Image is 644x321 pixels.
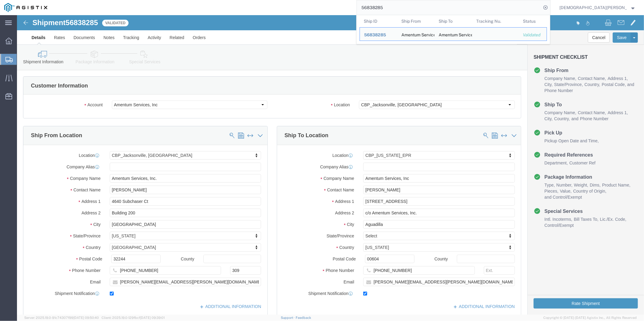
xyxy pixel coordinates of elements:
a: Support [281,316,296,319]
span: Christian Ovalles [559,4,627,11]
th: Status [519,15,547,27]
th: Ship ID [360,15,397,27]
span: Client: 2025.19.0-129fbcf [102,316,165,319]
div: 56838285 [364,32,393,38]
th: Tracking Nu. [472,15,519,27]
button: [DEMOGRAPHIC_DATA][PERSON_NAME] [559,4,636,11]
div: Amentum Services, Inc [439,28,468,41]
table: Search Results [360,15,550,44]
span: [DATE] 09:50:40 [73,316,99,319]
th: Ship To [434,15,472,27]
span: [DATE] 09:39:01 [140,316,165,319]
input: Search for shipment number, reference number [357,0,541,15]
img: logo [4,3,47,12]
div: Amentum Services, Inc. [401,28,431,41]
span: Server: 2025.19.0-91c74307f99 [24,316,99,319]
span: Copyright © [DATE]-[DATE] Agistix Inc., All Rights Reserved [543,315,637,320]
div: Validated [523,32,542,38]
th: Ship From [397,15,435,27]
a: Feedback [296,316,311,319]
iframe: FS Legacy Container [17,15,644,315]
span: 56838285 [364,32,386,37]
